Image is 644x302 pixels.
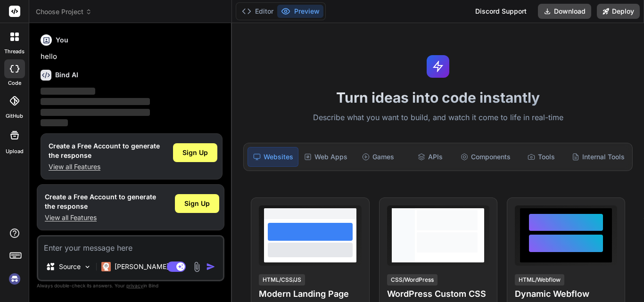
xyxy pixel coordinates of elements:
div: Tools [516,147,566,167]
div: Discord Support [470,4,532,19]
img: attachment [191,261,202,272]
span: Choose Project [36,7,92,16]
label: threads [4,48,25,56]
div: Internal Tools [568,147,628,167]
div: HTML/Webflow [515,274,564,286]
span: ‌ [41,88,95,95]
button: Preview [277,5,323,18]
p: Describe what you want to build, and watch it come to life in real-time [238,112,638,124]
button: Deploy [597,4,640,19]
span: ‌ [41,119,68,126]
p: View all Features [49,162,160,171]
p: hello [41,51,223,62]
img: icon [206,262,215,271]
p: Always double-check its answers. Your in Bind [37,281,224,290]
h6: You [56,35,68,45]
h6: Bind AI [55,70,78,80]
h4: WordPress Custom CSS [387,287,489,301]
h4: Modern Landing Page [259,287,361,301]
span: privacy [126,283,143,288]
button: Editor [238,5,277,18]
span: ‌ [41,98,150,105]
span: Sign Up [184,199,210,208]
div: APIs [405,147,455,167]
div: Websites [248,147,298,167]
div: Games [353,147,403,167]
h1: Create a Free Account to generate the response [49,141,160,160]
div: HTML/CSS/JS [259,274,305,286]
label: GitHub [6,112,23,120]
p: [PERSON_NAME] 4 S.. [115,262,185,271]
img: Pick Models [83,263,91,271]
img: Claude 4 Sonnet [101,262,111,271]
p: Source [59,262,81,271]
div: CSS/WordPress [387,274,438,286]
button: Download [538,4,591,19]
img: signin [7,271,23,287]
h1: Create a Free Account to generate the response [45,192,156,211]
div: Web Apps [300,147,351,167]
div: Components [457,147,514,167]
label: code [8,79,21,87]
h1: Turn ideas into code instantly [238,89,638,106]
span: ‌ [41,109,150,116]
label: Upload [6,147,24,155]
span: Sign Up [182,148,208,157]
p: View all Features [45,213,156,222]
